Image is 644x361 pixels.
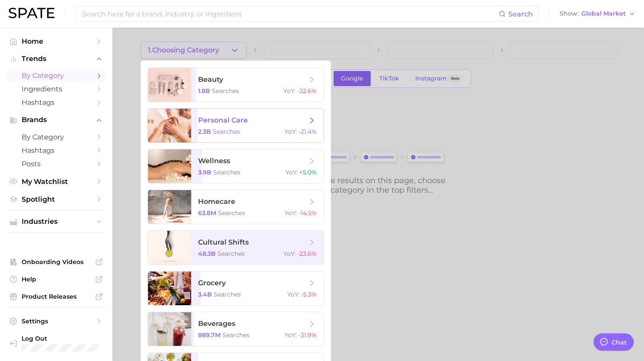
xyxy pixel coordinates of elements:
button: Brands [7,113,106,126]
span: -14.5% [298,209,317,217]
span: beverages [198,319,235,328]
a: Settings [7,315,106,328]
a: My Watchlist [7,175,106,188]
span: personal care [198,116,248,124]
span: searches [213,168,240,176]
span: YoY : [287,290,299,298]
span: grocery [198,279,226,287]
a: by Category [7,69,106,82]
span: Brands [22,116,91,124]
span: Onboarding Videos [22,258,91,266]
a: Home [7,35,106,48]
span: wellness [198,157,230,165]
span: homecare [198,197,235,206]
span: -23.6% [297,250,317,258]
span: -5.3% [301,290,317,298]
span: searches [218,209,245,217]
span: 48.3b [198,250,216,258]
span: Help [22,275,91,283]
span: Hashtags [22,98,91,106]
span: YoY : [285,168,298,176]
a: Product Releases [7,290,106,303]
span: 63.8m [198,209,216,217]
span: -32.6% [297,87,317,95]
a: by Category [7,130,106,144]
a: Log out. Currently logged in with e-mail marwat@spate.nyc. [7,332,106,354]
input: Search here for a brand, industry, or ingredient [81,6,499,21]
span: Hashtags [22,146,91,155]
span: Spotlight [22,195,91,203]
span: Ingredients [22,85,91,93]
span: by Category [22,133,91,141]
span: 1.8b [198,87,210,95]
button: ShowGlobal Market [557,8,638,19]
span: YoY : [285,209,297,217]
span: Log Out [22,335,99,342]
span: searches [212,87,239,95]
span: searches [222,331,250,339]
span: YoY : [285,331,297,339]
span: searches [218,250,245,258]
span: Global Market [581,11,626,16]
span: Posts [22,160,91,168]
span: cultural shifts [198,238,249,246]
span: 3.4b [198,290,212,298]
span: Settings [22,317,91,325]
span: searches [213,128,240,135]
span: searches [214,290,241,298]
a: Posts [7,157,106,171]
span: Search [508,10,533,18]
a: Hashtags [7,144,106,157]
span: Industries [22,218,91,226]
button: Trends [7,52,106,65]
span: by Category [22,71,91,80]
span: YoY : [283,87,295,95]
span: YoY : [285,128,297,135]
a: Onboarding Videos [7,255,106,268]
img: SPATE [9,8,54,18]
span: Product Releases [22,293,91,300]
span: -21.4% [298,128,317,135]
a: Spotlight [7,193,106,206]
span: Trends [22,55,91,63]
button: Industries [7,215,106,228]
span: YoY : [283,250,295,258]
span: 2.3b [198,128,211,135]
span: 3.9b [198,168,211,176]
span: 889.7m [198,331,221,339]
a: Ingredients [7,82,106,96]
span: Home [22,37,91,45]
span: beauty [198,75,223,84]
span: Show [560,11,579,16]
span: +5.0% [299,168,317,176]
span: -31.9% [298,331,317,339]
a: Help [7,273,106,286]
span: My Watchlist [22,177,91,186]
a: Hashtags [7,96,106,109]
